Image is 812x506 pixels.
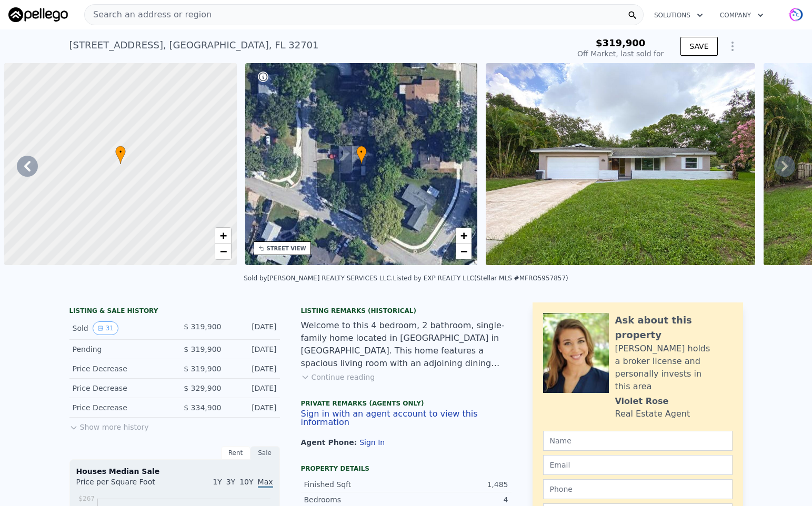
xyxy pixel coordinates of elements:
[76,477,175,493] div: Price per Square Foot
[456,228,472,244] a: Zoom in
[76,466,273,477] div: Houses Median Sale
[230,344,277,355] div: [DATE]
[596,37,646,48] span: $319,900
[267,245,306,252] div: STREET VIEW
[226,478,235,486] span: 3Y
[219,229,226,242] span: +
[680,37,717,56] button: SAVE
[258,478,273,488] span: Max
[115,146,126,164] div: •
[543,431,733,451] input: Name
[301,410,512,427] button: Sign in with an agent account to view this information
[184,345,221,353] span: $ 319,900
[304,494,406,505] div: Bedrooms
[359,438,385,447] button: Sign In
[301,372,375,382] button: Continue reading
[69,418,149,432] button: Show more history
[213,478,222,486] span: 1Y
[69,38,319,53] div: [STREET_ADDRESS] , [GEOGRAPHIC_DATA] , FL 32701
[543,455,733,475] input: Email
[304,479,406,490] div: Finished Sqft
[460,229,467,242] span: +
[93,321,118,335] button: View historical data
[301,307,512,315] div: Listing Remarks (Historical)
[73,383,166,393] div: Price Decrease
[615,342,733,393] div: [PERSON_NAME] holds a broker license and personally invests in this area
[230,402,277,413] div: [DATE]
[219,245,226,258] span: −
[301,438,360,447] span: Agent Phone:
[184,403,221,412] span: $ 334,900
[356,146,367,164] div: •
[73,363,166,374] div: Price Decrease
[615,408,690,420] div: Real Estate Agent
[577,48,664,59] div: Off Market, last sold for
[184,322,221,331] span: $ 319,900
[221,446,250,460] div: Rent
[230,383,277,393] div: [DATE]
[301,464,512,473] div: Property details
[184,365,221,373] span: $ 319,900
[301,399,512,410] div: Private Remarks (Agents Only)
[244,275,393,282] div: Sold by [PERSON_NAME] REALTY SERVICES LLC .
[646,6,711,25] button: Solutions
[239,478,253,486] span: 10Y
[69,307,280,317] div: LISTING & SALE HISTORY
[787,6,804,23] img: avatar
[85,8,212,21] span: Search an address or region
[615,313,733,342] div: Ask about this property
[356,147,367,157] span: •
[301,319,512,370] div: Welcome to this 4 bedroom, 2 bathroom, single-family home located in [GEOGRAPHIC_DATA] in [GEOGRA...
[73,321,166,335] div: Sold
[486,63,755,265] img: Sale: 78146622 Parcel: 21819556
[406,494,508,505] div: 4
[215,228,231,244] a: Zoom in
[722,36,743,57] button: Show Options
[115,147,126,157] span: •
[230,321,277,335] div: [DATE]
[615,395,669,408] div: Violet Rose
[8,7,68,22] img: Pellego
[78,495,95,502] tspan: $267
[711,6,772,25] button: Company
[215,244,231,259] a: Zoom out
[456,244,472,259] a: Zoom out
[543,479,733,499] input: Phone
[406,479,508,490] div: 1,485
[460,245,467,258] span: −
[184,384,221,392] span: $ 329,900
[230,363,277,374] div: [DATE]
[73,344,166,355] div: Pending
[393,275,568,282] div: Listed by EXP REALTY LLC (Stellar MLS #MFRO5957857)
[73,402,166,413] div: Price Decrease
[250,446,280,460] div: Sale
